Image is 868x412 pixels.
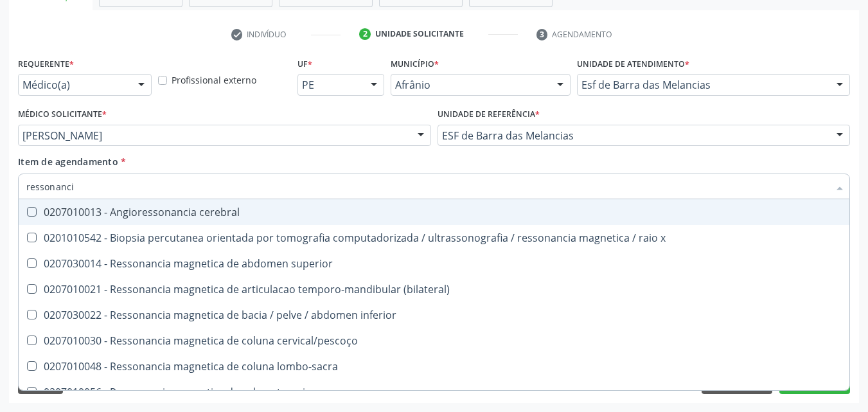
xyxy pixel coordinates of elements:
div: 0207010056 - Ressonancia magnetica de coluna toracica [26,387,842,397]
div: 0207010013 - Angioressonancia cerebral [26,207,842,217]
div: 0207010021 - Ressonancia magnetica de articulacao temporo-mandibular (bilateral) [26,284,842,294]
span: [PERSON_NAME] [22,129,405,142]
div: 0207030022 - Ressonancia magnetica de bacia / pelve / abdomen inferior [26,310,842,320]
div: 0207030014 - Ressonancia magnetica de abdomen superior [26,258,842,269]
label: Médico Solicitante [18,105,107,125]
label: Unidade de atendimento [577,54,689,74]
span: Afrânio [395,78,544,91]
input: Buscar por procedimentos [26,174,829,199]
label: UF [297,54,312,74]
div: 0207010048 - Ressonancia magnetica de coluna lombo-sacra [26,361,842,372]
span: Médico(a) [22,78,125,91]
span: Esf de Barra das Melancias [581,78,824,91]
label: Município [391,54,439,74]
label: Unidade de referência [438,105,540,125]
label: Requerente [18,54,74,74]
div: 0207010030 - Ressonancia magnetica de coluna cervical/pescoço [26,336,842,346]
span: PE [302,78,358,91]
div: 2 [359,28,371,40]
span: Item de agendamento [18,156,118,168]
span: ESF de Barra das Melancias [442,129,824,142]
div: Unidade solicitante [375,28,464,40]
div: 0201010542 - Biopsia percutanea orientada por tomografia computadorizada / ultrassonografia / res... [26,233,842,243]
label: Profissional externo [172,73,256,87]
